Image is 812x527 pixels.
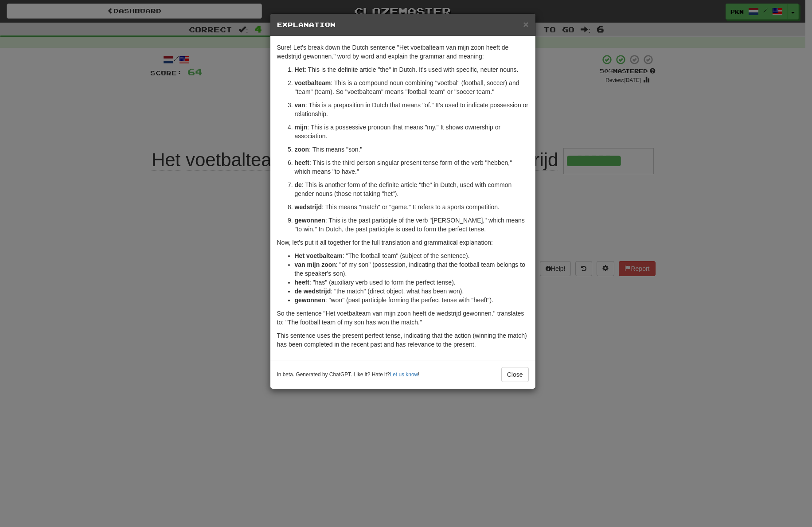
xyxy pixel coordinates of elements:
[295,66,305,73] strong: Het
[277,309,529,327] p: So the sentence "Het voetbalteam van mijn zoon heeft de wedstrijd gewonnen." translates to: "The ...
[295,101,305,109] strong: van
[295,146,309,153] strong: zoon
[295,251,529,260] li: : "The football team" (subject of the sentence).
[295,180,529,198] p: : This is another form of the definite article "the" in Dutch, used with common gender nouns (tho...
[295,79,331,86] strong: voetbalteam
[295,78,529,96] p: : This is a compound noun combining "voetbal" (football, soccer) and "team" (team). So "voetbalte...
[295,260,529,278] li: : "of my son" (possession, indicating that the football team belongs to the speaker's son).
[277,238,529,247] p: Now, let's put it all together for the full translation and grammatical explanation:
[295,124,308,131] strong: mijn
[295,296,529,304] li: : "won" (past participle forming the perfect tense with "heeft").
[295,297,325,304] strong: gewonnen
[295,65,529,74] p: : This is the definite article "the" in Dutch. It's used with specific, neuter nouns.
[295,158,529,176] p: : This is the third person singular present tense form of the verb "hebben," which means "to have."
[295,203,322,211] strong: wedstrijd
[295,203,529,211] p: : This means "match" or "game." It refers to a sports competition.
[295,279,309,286] strong: heeft
[295,252,343,259] strong: Het voetbalteam
[295,217,325,224] strong: gewonnen
[295,123,529,141] p: : This is a possessive pronoun that means "my." It shows ownership or association.
[295,278,529,287] li: : "has" (auxiliary verb used to form the perfect tense).
[295,216,529,234] p: : This is the past participle of the verb "[PERSON_NAME]," which means "to win." In Dutch, the pa...
[277,331,529,349] p: This sentence uses the present perfect tense, indicating that the action (winning the match) has ...
[295,287,529,296] li: : "the match" (direct object, what has been won).
[295,261,336,268] strong: van mijn zoon
[277,20,529,29] h5: Explanation
[390,371,418,378] a: Let us know
[523,19,528,29] span: ×
[295,159,309,166] strong: heeft
[295,288,331,295] strong: de wedstrijd
[277,371,420,379] small: In beta. Generated by ChatGPT. Like it? Hate it? !
[295,181,302,188] strong: de
[295,101,529,118] p: : This is a preposition in Dutch that means "of." It's used to indicate possession or relationship.
[295,145,529,154] p: : This means "son."
[501,367,529,382] button: Close
[277,43,529,61] p: Sure! Let's break down the Dutch sentence "Het voetbalteam van mijn zoon heeft de wedstrijd gewon...
[523,20,528,29] button: Close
